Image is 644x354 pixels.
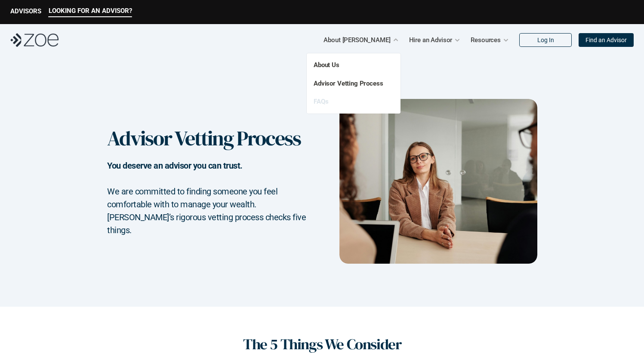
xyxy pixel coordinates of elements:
p: LOOKING FOR AN ADVISOR? [49,7,132,15]
p: ADVISORS [10,7,41,15]
h2: You deserve an advisor you can trust. [107,159,306,185]
p: Hire an Advisor [409,34,453,46]
p: Find an Advisor [585,37,627,44]
p: About [PERSON_NAME] [324,34,390,46]
a: Log In [519,33,572,47]
h1: Advisor Vetting Process [107,126,304,151]
h2: We are committed to finding someone you feel comfortable with to manage your wealth. [PERSON_NAME... [107,185,306,237]
a: Advisor Vetting Process [314,80,383,87]
a: Find an Advisor [579,33,634,47]
p: Log In [537,37,554,44]
a: FAQs [314,98,328,105]
p: Resources [471,34,501,46]
h1: The 5 Things We Consider [243,336,401,353]
a: About Us [314,61,339,69]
